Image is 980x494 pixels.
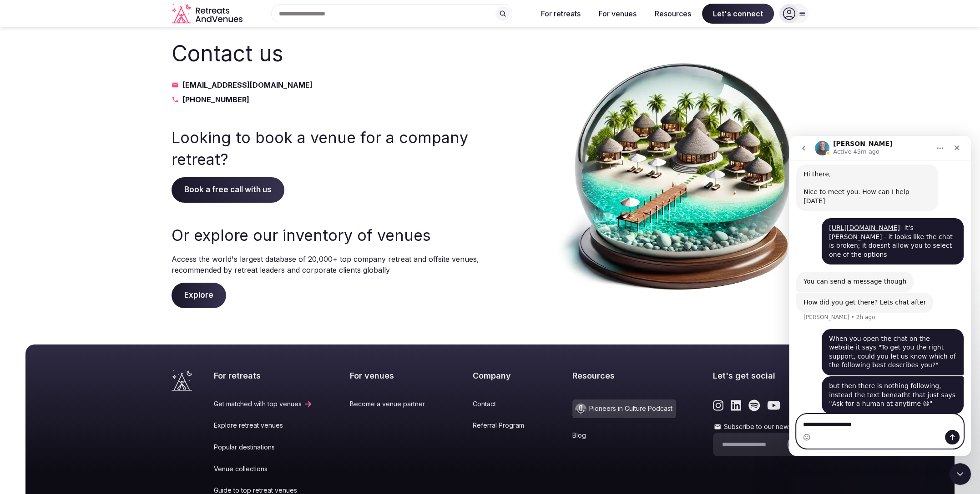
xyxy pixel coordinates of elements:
[214,443,313,452] a: Popular destinations
[214,399,313,409] a: Get matched with top venues
[713,422,808,431] label: Subscribe to our newsletter
[731,399,741,411] a: Link to the retreats and venues LinkedIn page
[172,290,226,299] a: Explore
[534,4,588,24] button: For retreats
[172,254,481,275] p: Access the world's largest database of 20,000+ top company retreat and offsite venues, recommende...
[172,370,192,391] a: Visit the homepage
[172,4,244,24] svg: Retreats and Venues company logo
[767,399,780,411] a: Link to the retreats and venues Youtube page
[748,399,760,411] a: Link to the retreats and venues Spotify page
[350,399,436,409] a: Become a venue partner
[572,370,676,381] h2: Resources
[591,4,644,24] button: For venues
[572,431,676,440] a: Blog
[350,370,436,381] h2: For venues
[172,283,226,308] span: Explore
[214,421,313,430] a: Explore retreat venues
[647,4,698,24] button: Resources
[713,399,723,411] a: Link to the retreats and venues Instagram page
[789,136,971,456] iframe: Intercom live chat
[713,370,808,381] h2: Let's get social
[572,399,676,418] a: Pioneers in Culture Podcast
[214,464,313,474] a: Venue collections
[702,4,774,24] span: Let's connect
[172,185,284,194] a: Book a free call with us
[473,399,535,409] a: Contact
[172,80,481,90] a: [EMAIL_ADDRESS][DOMAIN_NAME]
[473,421,535,430] a: Referral Program
[949,463,971,485] iframe: Intercom live chat
[172,225,481,246] h3: Or explore our inventory of venues
[172,177,284,203] span: Book a free call with us
[554,38,808,308] img: Contact us
[214,370,313,381] h2: For retreats
[473,370,535,381] h2: Company
[172,4,244,24] a: Visit the homepage
[172,127,481,170] h3: Looking to book a venue for a company retreat?
[172,38,481,69] h2: Contact us
[172,94,481,105] a: [PHONE_NUMBER]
